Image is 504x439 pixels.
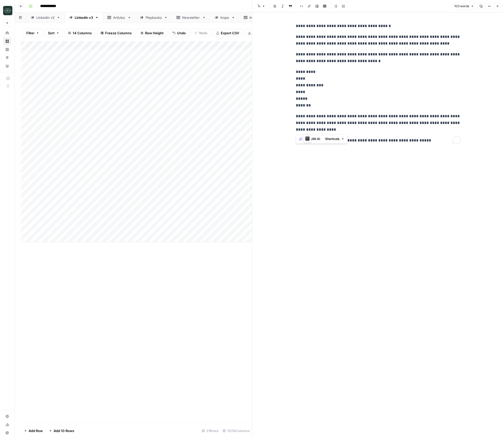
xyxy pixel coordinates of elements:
button: 103 words [452,3,476,10]
span: Row Height [145,30,164,36]
div: Newsletter [182,15,200,20]
span: Freeze Columns [105,30,132,36]
a: Home [3,29,11,37]
span: Sort [48,30,55,36]
a: Linkedin v2 [26,12,65,23]
button: Help + Support [3,429,11,437]
a: Articles [103,12,136,23]
div: Inspo [220,15,229,20]
div: Linkedin v3 [75,15,93,20]
a: Playbooks [136,12,172,23]
a: Interview -> Briefs [239,12,289,23]
span: 103 words [454,4,469,9]
button: Redo [191,29,211,37]
a: Inspo [210,12,239,23]
img: Catalyst Logo [3,6,12,15]
button: Workspace: Catalyst [3,4,11,17]
div: 21 Rows [200,427,221,435]
button: Export CSV [213,29,242,37]
span: Undo [177,30,186,36]
div: Interview -> Briefs [249,15,279,20]
button: Freeze Columns [97,29,135,37]
span: Filter [26,30,35,36]
button: Add Row [21,427,46,435]
div: 13/14 Columns [221,427,252,435]
div: Playbooks [146,15,162,20]
a: Settings [3,412,11,420]
a: Linkedin v3 [65,12,103,23]
a: Usage [3,420,11,429]
div: Linkedin v2 [36,15,55,20]
div: Articles [113,15,125,20]
div: To enrich screen reader interactions, please activate Accessibility in Grammarly extension settings [293,21,464,146]
span: Edit with AI [304,137,320,141]
button: Add 10 Rows [46,427,77,435]
button: Shortcuts [323,136,346,142]
button: Sort [45,29,63,37]
span: Add Row [29,428,43,433]
span: Redo [199,30,207,36]
button: Edit with AI [297,136,322,142]
a: Insights [3,45,11,54]
a: Browse [3,37,11,45]
a: Opportunities [3,54,11,62]
span: Shortcuts [325,137,340,141]
button: Undo [169,29,189,37]
button: Row Height [137,29,167,37]
span: Export CSV [221,30,239,36]
span: Add 10 Rows [54,428,74,433]
span: 14 Columns [73,30,92,36]
a: Newsletter [172,12,210,23]
a: Your Data [3,62,11,70]
button: 14 Columns [65,29,95,37]
button: Filter [23,29,43,37]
